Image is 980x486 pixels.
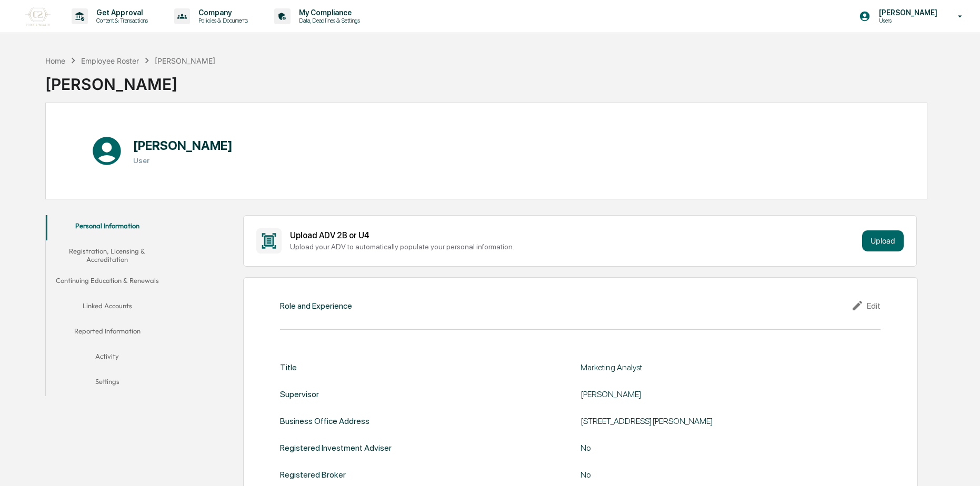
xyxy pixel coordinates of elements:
p: Data, Deadlines & Settings [291,17,365,24]
button: Registration, Licensing & Accreditation [46,240,169,270]
p: Company [190,8,253,17]
p: [PERSON_NAME] [871,8,943,17]
div: Registered Broker [280,470,346,480]
div: Business Office Address [280,416,369,426]
div: No [581,443,844,453]
button: Reported Information [46,320,169,346]
p: Policies & Documents [190,17,253,24]
p: My Compliance [291,8,365,17]
div: Employee Roster [81,56,139,65]
img: logo [25,7,51,26]
button: Personal Information [46,215,169,240]
button: Settings [46,371,169,396]
div: Home [45,56,65,65]
button: Activity [46,346,169,371]
div: secondary tabs example [46,215,169,397]
div: [PERSON_NAME] [155,56,215,65]
div: Edit [851,299,881,312]
div: Upload ADV 2B or U4 [290,230,858,240]
p: Content & Transactions [88,17,153,24]
p: Users [871,17,943,24]
div: Supervisor [280,389,319,399]
button: Continuing Education & Renewals [46,270,169,295]
div: [PERSON_NAME] [581,389,844,399]
h1: [PERSON_NAME] [133,138,233,153]
h3: User [133,156,233,165]
div: [PERSON_NAME] [45,66,216,94]
div: [STREET_ADDRESS][PERSON_NAME] [581,416,844,426]
div: Title [280,362,297,372]
button: Upload [862,230,904,251]
div: Registered Investment Adviser [280,443,392,453]
div: Role and Experience [280,301,352,311]
div: Marketing Analyst [581,362,844,372]
p: Get Approval [88,8,153,17]
button: Linked Accounts [46,295,169,320]
div: Upload your ADV to automatically populate your personal information. [290,242,858,251]
div: No [581,470,844,480]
